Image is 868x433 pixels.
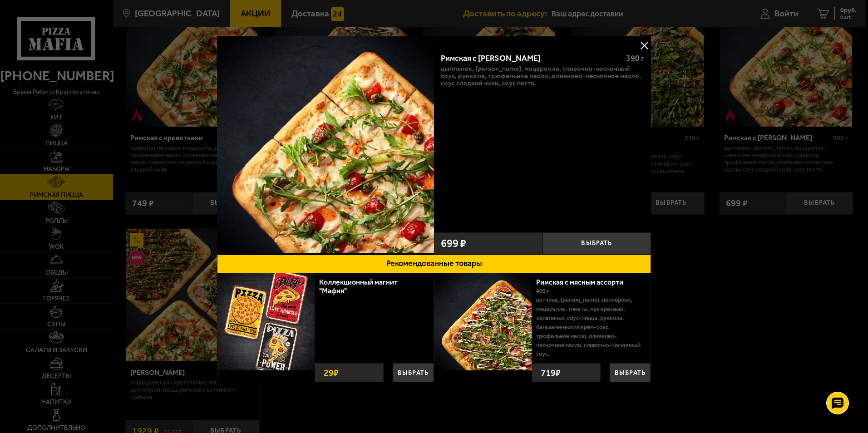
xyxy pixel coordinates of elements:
a: Коллекционный магнит "Мафия" [319,278,398,295]
button: Выбрать [393,363,434,382]
span: 400 г [536,288,549,294]
button: Выбрать [542,232,651,255]
span: 390 г [626,53,644,63]
button: Рекомендованные товары [217,255,651,273]
img: Римская с томатами черри [217,36,434,253]
span: 699 ₽ [441,238,466,249]
a: Римская с мясным ассорти [536,278,632,286]
div: Римская с [PERSON_NAME] [441,54,618,64]
p: ветчина, [PERSON_NAME], пепперони, моцарелла, томаты, лук красный, халапеньо, соус-пицца, руккола... [536,295,644,359]
strong: 29 ₽ [321,364,341,382]
p: цыпленок, [PERSON_NAME], моцарелла, сливочно-чесночный соус, руккола, трюфельное масло, оливково-... [441,65,644,87]
strong: 719 ₽ [538,364,563,382]
button: Выбрать [610,363,651,382]
a: Римская с томатами черри [217,36,434,255]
